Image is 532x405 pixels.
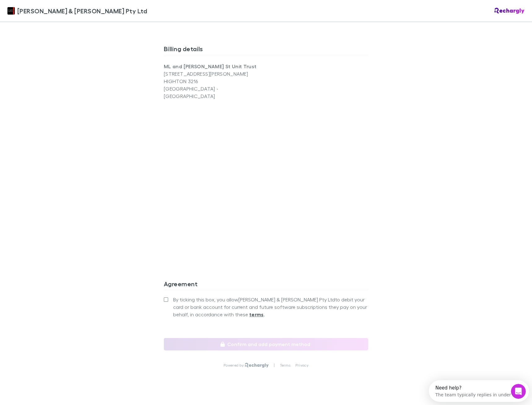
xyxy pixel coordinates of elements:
p: Powered by [224,363,245,368]
p: HIGHTON 3216 [164,78,266,85]
h3: Agreement [164,280,368,290]
a: Terms [280,363,290,368]
h3: Billing details [164,45,368,55]
strong: terms [249,311,264,318]
p: [GEOGRAPHIC_DATA] - [GEOGRAPHIC_DATA] [164,85,266,100]
p: [STREET_ADDRESS][PERSON_NAME] [164,70,266,78]
div: Open Intercom Messenger [2,2,107,20]
p: | [274,363,275,368]
iframe: Intercom live chat discovery launcher [429,380,529,402]
img: Douglas & Harrison Pty Ltd's Logo [7,7,15,15]
iframe: Secure address input frame [163,104,369,251]
img: Rechargly Logo [245,363,269,368]
span: [PERSON_NAME] & [PERSON_NAME] Pty Ltd [17,6,147,16]
span: By ticking this box, you allow [PERSON_NAME] & [PERSON_NAME] Pty Ltd to debit your card or bank a... [173,296,368,318]
p: ML and [PERSON_NAME] St Unit Trust [164,63,266,70]
button: Confirm and add payment method [164,338,368,350]
iframe: Intercom live chat [511,384,526,399]
a: Privacy [295,363,308,368]
div: The team typically replies in under 1h [7,10,89,17]
div: Need help? [7,5,89,10]
img: Rechargly Logo [495,8,525,14]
